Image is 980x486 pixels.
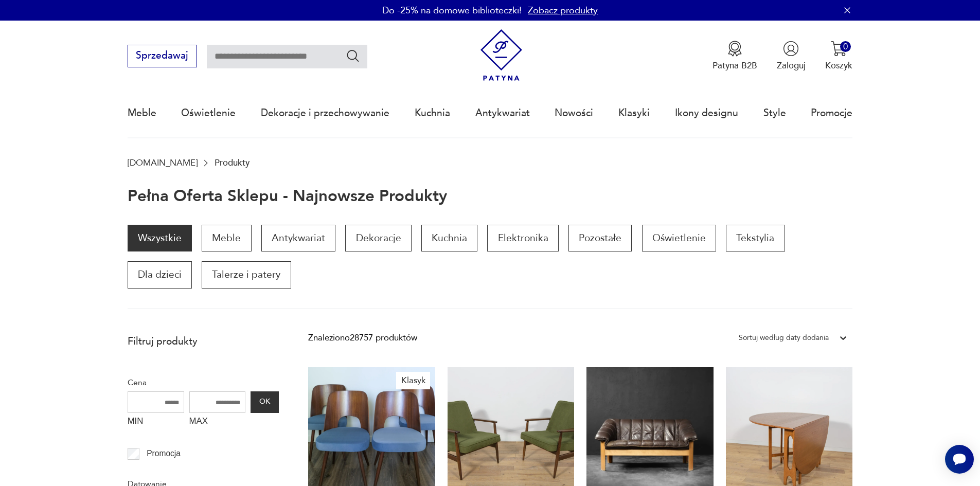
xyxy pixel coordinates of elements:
a: [DOMAIN_NAME] [128,158,198,168]
a: Oświetlenie [642,225,716,251]
a: Klasyki [618,89,650,137]
a: Meble [202,225,251,251]
p: Koszyk [825,60,852,71]
a: Style [763,89,786,137]
label: MIN [128,413,184,433]
a: Meble [128,89,156,137]
p: Zaloguj [777,60,806,71]
a: Antykwariat [475,89,530,137]
button: Sprzedawaj [128,45,197,67]
a: Dekoracje i przechowywanie [261,89,389,137]
a: Tekstylia [726,225,785,251]
p: Promocja [147,447,181,460]
button: Zaloguj [777,41,806,71]
img: Ikonka użytkownika [783,41,799,57]
a: Dekoracje [345,225,411,251]
button: Patyna B2B [712,41,757,71]
div: 0 [840,41,851,52]
a: Wszystkie [128,225,192,251]
button: 0Koszyk [825,41,852,71]
button: Szukaj [346,48,361,63]
a: Nowości [555,89,593,137]
a: Talerze i patery [202,261,291,288]
a: Zobacz produkty [528,4,598,17]
a: Kuchnia [415,89,450,137]
iframe: Smartsupp widget button [945,445,974,474]
a: Ikony designu [675,89,738,137]
p: Produkty [215,158,250,168]
a: Elektronika [487,225,558,251]
a: Pozostałe [568,225,632,251]
img: Ikona medalu [727,41,743,57]
a: Dla dzieci [128,261,192,288]
button: OK [251,391,278,413]
label: MAX [189,413,246,433]
img: Ikona koszyka [831,41,847,57]
a: Kuchnia [421,225,477,251]
a: Sprzedawaj [128,52,197,61]
a: Ikona medaluPatyna B2B [712,41,757,71]
p: Filtruj produkty [128,335,279,348]
div: Znaleziono 28757 produktów [308,331,417,345]
a: Promocje [811,89,852,137]
p: Do -25% na domowe biblioteczki! [382,4,522,17]
div: Sortuj według daty dodania [739,331,829,345]
h1: Pełna oferta sklepu - najnowsze produkty [128,188,447,205]
img: Patyna - sklep z meblami i dekoracjami vintage [475,29,527,81]
a: Antykwariat [261,225,335,251]
p: Patyna B2B [712,60,757,71]
p: Cena [128,376,279,389]
a: Oświetlenie [181,89,236,137]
